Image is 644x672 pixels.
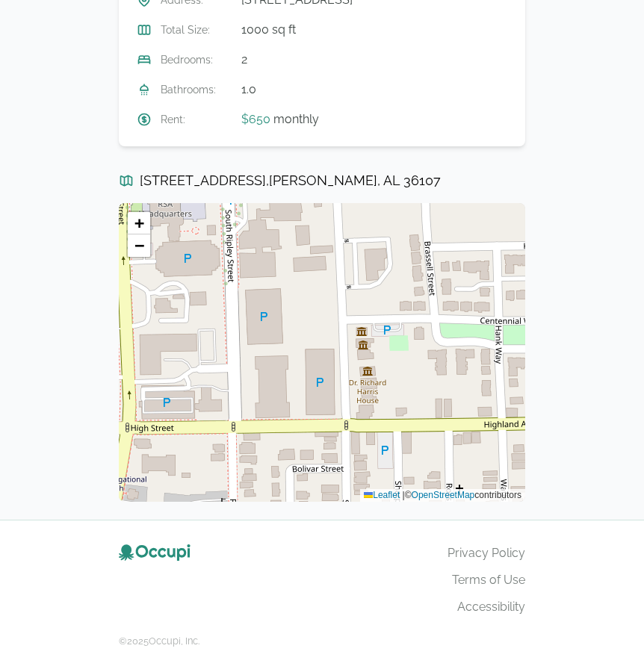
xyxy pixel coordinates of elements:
a: Terms of Use [452,571,525,589]
span: monthly [270,112,319,126]
span: + [134,214,144,232]
span: 2 [241,51,247,69]
a: Accessibility [457,598,525,616]
span: Bedrooms : [161,52,232,67]
a: Leaflet [364,490,400,500]
span: $650 [241,112,270,126]
a: Zoom out [128,234,150,257]
span: Bathrooms : [161,82,232,97]
span: 1000 sq ft [241,21,296,39]
h3: [STREET_ADDRESS] , [PERSON_NAME] , AL 36107 [119,170,525,203]
a: OpenStreetMap [412,490,475,500]
a: Zoom in [128,212,150,234]
small: © 2025 Occupi, Inc. [119,634,525,648]
span: Rent : [161,112,232,127]
span: Total Size : [161,22,232,37]
div: © contributors [360,489,525,502]
span: 1.0 [241,81,256,99]
a: Privacy Policy [448,544,525,562]
span: − [134,236,144,255]
span: | [403,490,405,500]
